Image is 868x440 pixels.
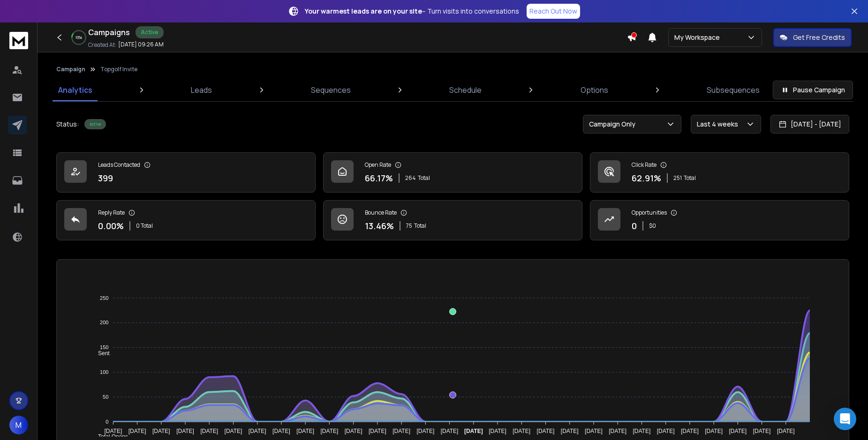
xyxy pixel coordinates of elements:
tspan: [DATE] [224,428,242,434]
span: 264 [405,174,416,182]
p: Leads Contacted [98,161,140,169]
p: 62.91 % [632,172,661,185]
tspan: [DATE] [464,428,483,434]
span: Sent [91,350,110,357]
span: Total [684,174,696,182]
div: Open Intercom Messenger [834,408,856,430]
p: Click Rate [632,161,657,169]
button: Campaign [56,66,85,73]
p: Campaign Only [589,119,639,129]
tspan: [DATE] [320,428,338,434]
tspan: [DATE] [176,428,194,434]
tspan: [DATE] [152,428,170,434]
span: 251 [673,174,682,182]
tspan: [DATE] [104,428,122,434]
p: Status: [56,119,79,129]
a: Analytics [53,79,98,101]
p: 66.17 % [365,172,393,185]
a: Bounce Rate13.46%75Total [323,200,582,240]
p: Last 4 weeks [697,119,742,129]
tspan: [DATE] [705,428,723,434]
p: 10 % [75,35,82,40]
p: Get Free Credits [793,33,845,42]
tspan: 200 [100,320,108,326]
tspan: [DATE] [633,428,651,434]
tspan: [DATE] [657,428,675,434]
p: Analytics [58,84,92,96]
p: Open Rate [365,161,391,169]
p: Bounce Rate [365,209,397,216]
tspan: [DATE] [537,428,555,434]
a: Subsequences [701,79,765,101]
p: Reach Out Now [529,7,577,16]
a: Options [575,79,614,101]
tspan: [DATE] [272,428,290,434]
tspan: [DATE] [249,428,266,434]
p: 0 Total [136,222,153,230]
a: Reply Rate0.00%0 Total [56,200,316,240]
p: Options [581,84,608,96]
tspan: [DATE] [681,428,699,434]
div: Active [136,26,164,38]
p: Leads [191,84,212,96]
tspan: [DATE] [729,428,747,434]
p: Schedule [449,84,482,96]
p: $ 0 [649,222,656,230]
tspan: 50 [103,394,108,400]
tspan: [DATE] [345,428,362,434]
strong: Your warmest leads are on your site [305,7,422,15]
tspan: [DATE] [489,428,506,434]
tspan: [DATE] [753,428,771,434]
tspan: [DATE] [128,428,146,434]
a: Leads [185,79,218,101]
span: Total [418,174,430,182]
tspan: 250 [100,295,108,301]
a: Schedule [444,79,487,101]
a: Leads Contacted399 [56,152,316,193]
p: Sequences [311,84,351,96]
p: 0 [632,219,637,232]
tspan: 0 [106,419,108,425]
p: 13.46 % [365,219,394,232]
a: Click Rate62.91%251Total [590,152,849,193]
tspan: [DATE] [392,428,410,434]
a: Opportunities0$0 [590,200,849,240]
span: Total [414,222,426,230]
a: Reach Out Now [527,4,580,19]
a: Open Rate66.17%264Total [323,152,582,193]
span: 75 [406,222,412,230]
div: Active [84,119,106,129]
p: 0.00 % [98,219,124,232]
button: Pause Campaign [773,81,853,99]
p: Topgolf Invite [100,66,137,73]
tspan: [DATE] [609,428,626,434]
tspan: [DATE] [369,428,386,434]
img: logo [9,32,28,49]
tspan: [DATE] [585,428,603,434]
h1: Campaigns [88,27,130,38]
p: Opportunities [632,209,667,216]
p: – Turn visits into conversations [305,7,519,16]
tspan: [DATE] [200,428,218,434]
button: Get Free Credits [773,28,852,47]
tspan: 100 [100,369,108,375]
tspan: 150 [100,344,108,350]
p: My Workspace [674,33,724,42]
span: Total Opens [91,433,128,440]
a: Sequences [305,79,356,101]
button: [DATE] - [DATE] [770,115,849,134]
button: M [9,416,28,434]
tspan: [DATE] [777,428,795,434]
tspan: [DATE] [513,428,530,434]
p: 399 [98,172,113,185]
p: Reply Rate [98,209,125,216]
p: Subsequences [707,84,760,96]
p: [DATE] 09:26 AM [118,41,164,48]
tspan: [DATE] [441,428,459,434]
tspan: [DATE] [296,428,314,434]
tspan: [DATE] [561,428,579,434]
tspan: [DATE] [416,428,434,434]
p: Created At: [88,41,116,49]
